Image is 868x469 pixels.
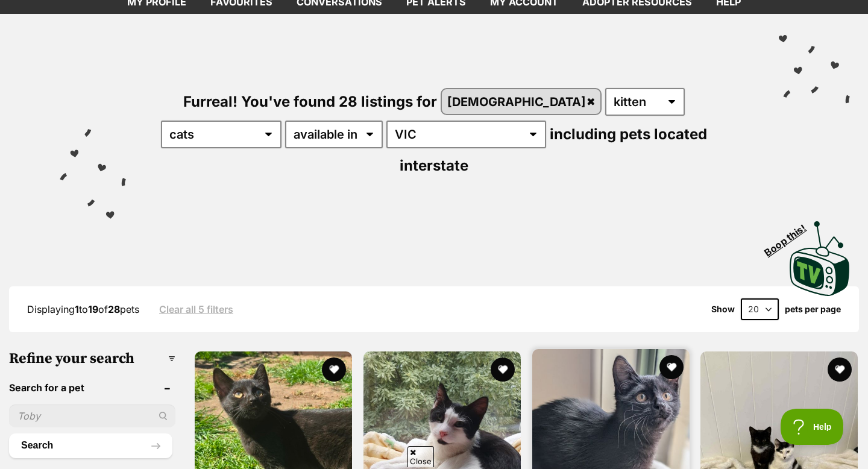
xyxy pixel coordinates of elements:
[828,357,852,382] button: favourite
[9,382,175,393] header: Search for a pet
[9,350,175,367] h3: Refine your search
[183,93,437,110] span: Furreal! You've found 28 listings for
[9,404,175,427] input: Toby
[407,446,434,467] span: Close
[88,303,98,315] strong: 19
[75,303,79,315] strong: 1
[790,221,850,296] img: PetRescue TV logo
[27,303,139,315] span: Displaying to of pets
[400,125,707,174] span: including pets located interstate
[711,304,735,314] span: Show
[491,357,515,382] button: favourite
[442,89,601,114] a: [DEMOGRAPHIC_DATA]
[159,304,233,315] a: Clear all 5 filters
[785,304,841,314] label: pets per page
[322,357,346,382] button: favourite
[659,355,683,379] button: favourite
[108,303,120,315] strong: 28
[790,210,850,298] a: Boop this!
[763,215,818,258] span: Boop this!
[781,409,844,445] iframe: Help Scout Beacon - Open
[9,433,172,458] button: Search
